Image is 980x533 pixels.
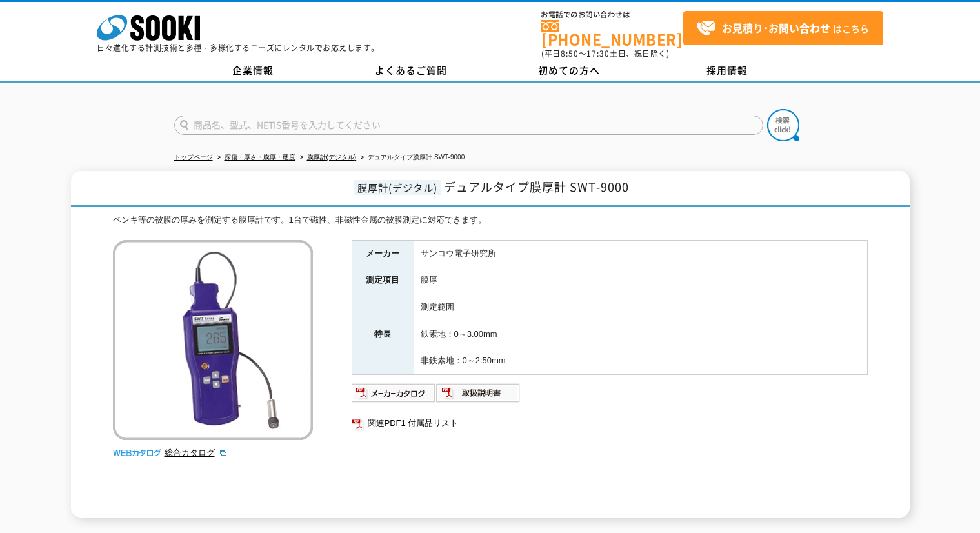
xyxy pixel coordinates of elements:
img: 取扱説明書 [436,383,521,403]
a: 取扱説明書 [436,391,521,401]
a: 総合カタログ [165,448,228,458]
td: 膜厚 [414,267,867,294]
a: [PHONE_NUMBER] [541,20,683,46]
span: 8:50 [561,48,579,59]
td: 測定範囲 鉄素地：0～3.00mm 非鉄素地：0～2.50mm [414,294,867,375]
a: 膜厚計(デジタル) [307,154,357,161]
span: 膜厚計(デジタル) [354,180,441,195]
span: (平日 ～ 土日、祝日除く) [541,48,669,59]
img: btn_search.png [767,109,799,141]
input: 商品名、型式、NETIS番号を入力してください [174,116,763,135]
a: お見積り･お問い合わせはこちら [683,11,883,45]
td: サンコウ電子研究所 [414,240,867,267]
a: 初めての方へ [490,61,648,81]
p: 日々進化する計測技術と多種・多様化するニーズにレンタルでお応えします。 [97,44,379,52]
span: 17:30 [586,48,610,59]
a: 採用情報 [648,61,806,81]
img: メーカーカタログ [352,383,436,403]
a: 企業情報 [174,61,332,81]
span: はこちら [696,19,869,38]
strong: お見積り･お問い合わせ [722,20,830,35]
span: お電話でのお問い合わせは [541,11,683,19]
li: デュアルタイプ膜厚計 SWT-9000 [358,151,465,165]
img: デュアルタイプ膜厚計 SWT-9000 [113,240,313,440]
span: デュアルタイプ膜厚計 SWT-9000 [444,178,629,196]
span: 初めての方へ [538,63,600,77]
a: メーカーカタログ [352,391,436,401]
th: 特長 [352,294,414,375]
th: 測定項目 [352,267,414,294]
th: メーカー [352,240,414,267]
a: 関連PDF1 付属品リスト [352,415,868,432]
a: 探傷・厚さ・膜厚・硬度 [225,154,295,161]
div: ペンキ等の被膜の厚みを測定する膜厚計です。1台で磁性、非磁性金属の被膜測定に対応できます。 [113,214,868,227]
a: よくあるご質問 [332,61,490,81]
img: webカタログ [113,447,161,459]
a: トップページ [174,154,213,161]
